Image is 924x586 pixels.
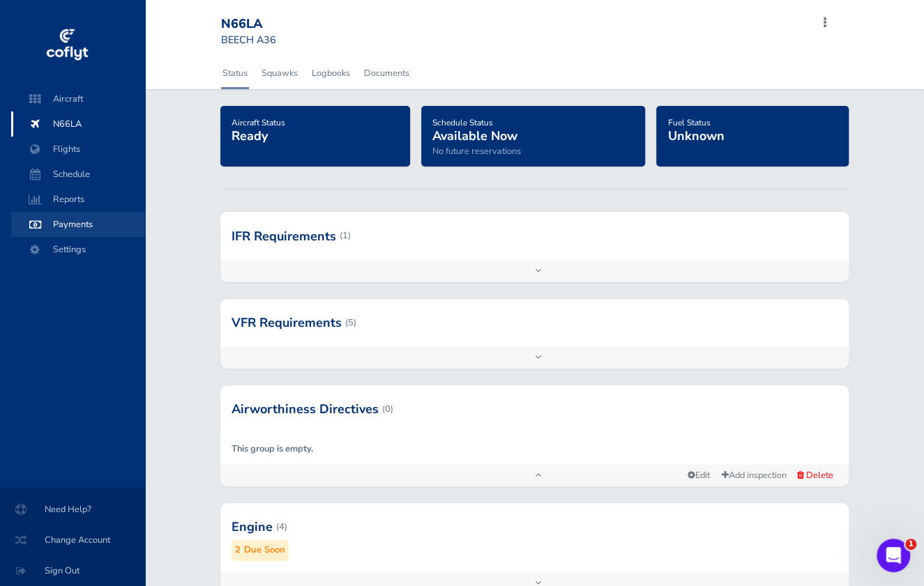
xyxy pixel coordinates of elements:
span: Flights [25,137,131,162]
span: Edit [688,469,710,481]
span: N66LA [25,111,131,137]
img: coflyt logo [44,24,90,66]
span: Aircraft Status [232,117,285,128]
span: Settings [25,237,131,262]
a: Logbooks [310,58,351,88]
span: Ready [232,128,268,144]
span: Delete [806,469,833,481]
a: Schedule StatusAvailable Now [432,113,517,145]
span: Reports [25,187,131,212]
span: Fuel Status [667,117,710,128]
span: Payments [25,212,131,237]
a: Edit [682,466,715,485]
span: Need Help? [17,497,128,522]
div: N66LA [221,17,321,32]
strong: This group is empty. [232,442,313,455]
span: Unknown [667,128,724,144]
span: No future reservations [432,145,521,157]
iframe: Intercom live chat [877,539,910,572]
button: Delete [793,468,838,483]
a: Add inspection [715,465,793,486]
small: BEECH A36 [221,33,276,47]
small: Due Soon [244,543,285,557]
span: Schedule [25,162,131,187]
a: Status [221,58,249,88]
span: Aircraft [25,86,131,111]
span: Schedule Status [432,117,493,128]
span: Change Account [17,527,128,553]
span: 1 [905,539,916,550]
a: Squawks [260,58,299,88]
a: Documents [363,58,411,88]
span: Sign Out [17,558,128,583]
span: Available Now [432,128,517,144]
